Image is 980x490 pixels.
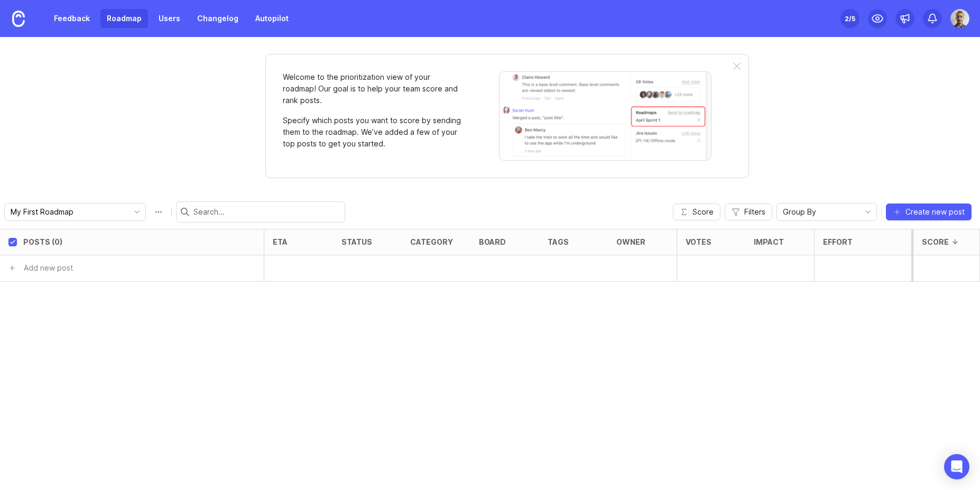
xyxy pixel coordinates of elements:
div: status [341,238,372,246]
div: Posts (0) [23,238,62,246]
p: Welcome to the prioritization view of your roadmap! Our goal is to help your team score and rank ... [283,71,463,106]
a: Changelog [191,9,245,28]
span: Filters [744,207,765,217]
div: Open Intercom Messenger [944,454,969,479]
input: Search... [193,206,340,218]
span: Score [692,207,714,217]
div: toggle menu [776,203,877,221]
div: toggle menu [4,203,146,221]
button: Roadmap options [150,204,167,220]
div: owner [616,238,645,246]
svg: toggle icon [859,208,876,216]
a: Feedback [48,9,96,28]
img: Canny Home [12,11,25,27]
img: Joao Gilberto [950,9,969,28]
button: Create new post [886,204,972,220]
p: Specify which posts you want to score by sending them to the roadmap. We’ve added a few of your t... [283,115,463,150]
div: Effort [823,238,853,246]
div: 2 /5 [845,11,855,26]
div: board [479,238,506,246]
div: Score [922,238,949,246]
button: 2/5 [840,9,859,28]
span: Create new post [905,207,965,217]
a: Roadmap [100,9,148,28]
div: eta [273,238,288,246]
div: Add new post [24,262,73,274]
a: Users [152,9,187,28]
div: Impact [754,238,784,246]
div: tags [548,238,569,246]
button: Filters [725,204,772,220]
img: When viewing a post, you can send it to a roadmap [499,71,711,161]
span: Group By [783,206,816,218]
a: Autopilot [249,9,295,28]
div: Votes [686,238,711,246]
svg: toggle icon [128,208,145,216]
input: My First Roadmap [11,206,127,218]
div: category [410,238,453,246]
button: Score [673,204,720,220]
